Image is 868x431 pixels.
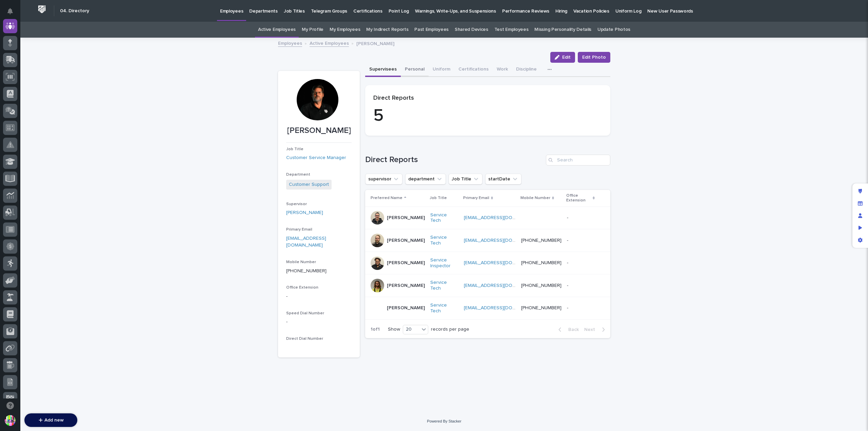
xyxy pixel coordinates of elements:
span: Department [286,173,310,177]
span: Back [564,327,579,332]
a: [PHONE_NUMBER] [521,283,561,288]
span: Primary Email [286,228,312,232]
p: [PERSON_NAME] [387,260,425,266]
img: 4614488137333_bcb353cd0bb836b1afe7_72.png [14,75,26,87]
a: [PHONE_NUMBER] [521,306,561,310]
img: 1736555164131-43832dd5-751b-4058-ba23-39d91318e5a0 [7,75,19,87]
p: Show [388,327,400,332]
button: Edit Photo [578,52,610,63]
img: Brittany Wendell [7,128,18,138]
div: Notifications [8,8,17,19]
tr: [PERSON_NAME]Service Tech [EMAIL_ADDRESS][DOMAIN_NAME] -- [365,207,610,229]
span: Direct Dial Number [286,337,323,341]
p: [PERSON_NAME] [286,126,352,136]
p: [PERSON_NAME] [387,238,425,243]
span: Supervisor [286,202,307,206]
a: Customer Service Manager [286,154,346,161]
a: [EMAIL_ADDRESS][DOMAIN_NAME] [464,260,540,265]
div: Preview as [854,222,866,234]
button: Next [581,327,610,333]
p: - [286,318,352,326]
a: My Employees [330,22,360,38]
button: Edit [550,52,575,63]
p: - [567,304,570,311]
p: [PERSON_NAME] [387,215,425,221]
button: Uniform [429,63,454,77]
a: [EMAIL_ADDRESS][DOMAIN_NAME] [464,215,540,220]
span: Next [584,327,599,332]
span: Speed Dial Number [286,311,324,315]
tr: [PERSON_NAME]Service Tech [EMAIL_ADDRESS][DOMAIN_NAME] [PHONE_NUMBER]-- [365,297,610,319]
a: Customer Support [289,181,329,188]
span: • [56,134,59,139]
tr: [PERSON_NAME]Service Inspector [EMAIL_ADDRESS][DOMAIN_NAME] [PHONE_NUMBER]-- [365,252,610,274]
button: Start new chat [115,77,123,85]
div: Past conversations [7,99,45,104]
p: How can we help? [7,38,123,48]
p: Job Title [430,194,447,202]
img: 1736555164131-43832dd5-751b-4058-ba23-39d91318e5a0 [14,134,19,140]
button: supervisor [365,174,402,184]
a: Service Inspector [430,257,458,269]
a: [PHONE_NUMBER] [521,238,561,243]
a: Service Tech [430,235,458,246]
a: [EMAIL_ADDRESS][DOMAIN_NAME] [464,306,540,310]
a: [EMAIL_ADDRESS][DOMAIN_NAME] [286,236,326,248]
button: Work [493,63,512,77]
p: records per page [431,327,469,332]
button: Supervisees [365,63,401,77]
div: 20 [403,326,419,333]
button: Notifications [3,4,17,18]
p: Preferred Name [371,194,402,202]
h2: 04. Directory [60,8,89,14]
p: [PERSON_NAME] [387,305,425,311]
div: Start new chat [31,75,111,82]
a: My Indirect Reports [366,22,408,38]
a: 🔗Onboarding Call [40,159,89,172]
a: My Profile [302,22,323,38]
button: department [405,174,446,184]
a: Employees [278,39,302,47]
button: Open support chat [3,398,17,413]
span: Edit [562,55,571,60]
button: Discipline [512,63,541,77]
a: [PERSON_NAME] [286,209,323,216]
a: Missing Personality Details [534,22,591,38]
a: Test Employees [494,22,529,38]
div: Manage fields and data [854,197,866,210]
a: 📖Help Docs [4,159,40,172]
a: Service Tech [430,302,458,314]
a: [EMAIL_ADDRESS][DOMAIN_NAME] [464,238,540,243]
span: Help Docs [14,162,37,169]
p: Direct Reports [373,95,602,102]
a: Service Tech [430,212,458,224]
span: Mobile Number [286,260,316,264]
button: startDate [485,174,521,184]
span: Edit Photo [582,54,606,61]
a: Active Employees [258,22,296,38]
div: 📖 [7,163,12,168]
p: Office Extension [566,192,591,204]
input: Search [546,155,610,165]
p: - [567,214,570,221]
a: Service Tech [430,280,458,291]
img: 1736555164131-43832dd5-751b-4058-ba23-39d91318e5a0 [14,116,19,121]
div: 🔗 [42,163,48,168]
p: [PERSON_NAME] [387,283,425,289]
span: Pylon [67,179,82,184]
p: - [567,259,570,266]
img: Workspace Logo [36,3,48,16]
span: Job Title [286,147,303,151]
p: Primary Email [463,194,489,202]
a: Powered By Stacker [427,419,461,423]
div: Manage users [854,210,866,222]
a: [EMAIL_ADDRESS][DOMAIN_NAME] [464,283,540,288]
div: Edit layout [854,185,866,197]
a: Active Employees [310,39,349,47]
img: Stacker [7,6,20,20]
p: 5 [373,106,602,126]
p: - [286,293,352,300]
button: See all [105,97,123,105]
tr: [PERSON_NAME]Service Tech [EMAIL_ADDRESS][DOMAIN_NAME] [PHONE_NUMBER]-- [365,229,610,252]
